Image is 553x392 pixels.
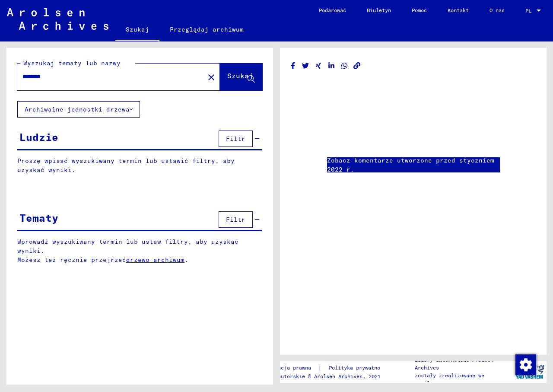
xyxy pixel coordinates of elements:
[226,135,245,143] font: Filtr
[367,7,391,13] font: Biuletyn
[514,361,546,382] img: yv_logo.png
[220,64,262,90] button: Szukaj
[415,372,484,386] font: zostały zrealizowane we współpracy z
[19,211,58,224] font: Tematy
[203,68,220,86] button: Clear
[322,363,400,373] a: Polityka prywatności
[126,25,149,33] font: Szukaj
[17,256,126,264] font: Możesz też ręcznie przejrzeć
[19,131,58,143] font: Ludzie
[489,7,505,13] font: O nas
[17,157,235,174] font: Proszę wpisać wyszukiwany termin lub ustawić filtry, aby uzyskać wyniki.
[329,364,389,371] font: Polityka prywatności
[226,216,245,223] font: Filtr
[260,363,318,373] a: Informacja prawna
[227,71,253,80] font: Szukaj
[525,7,531,14] font: PL
[340,61,349,71] button: Udostępnij na WhatsAppie
[327,61,336,71] button: Udostępnij na LinkedIn
[412,7,427,13] font: Pomoc
[23,59,121,67] font: Wyszukaj tematy lub nazwy
[170,25,244,33] font: Przeglądaj archiwum
[219,211,253,228] button: Filtr
[184,256,188,264] font: .
[260,364,311,371] font: Informacja prawna
[318,364,322,372] font: |
[515,354,536,375] img: Zmiana zgody
[327,156,494,173] font: Zobacz komentarze utworzone przed styczniem 2022 r.
[448,7,469,13] font: Kontakt
[115,19,159,41] a: Szukaj
[206,72,216,83] mat-icon: close
[319,7,346,13] font: Podarować
[353,61,362,71] button: Kopiuj link
[7,8,108,30] img: Arolsen_neg.svg
[301,61,310,71] button: Udostępnij na Twitterze
[159,19,254,40] a: Przeglądaj archiwum
[260,373,381,379] font: Prawa autorskie © Arolsen Archives, 2021
[327,156,500,174] a: Zobacz komentarze utworzone przed styczniem 2022 r.
[126,256,184,264] a: drzewo archiwum
[289,61,298,71] button: Udostępnij na Facebooku
[219,131,253,147] button: Filtr
[314,61,323,71] button: Udostępnij na Xing
[25,105,130,113] font: Archiwalne jednostki drzewa
[17,238,238,255] font: Wprowadź wyszukiwany termin lub ustaw filtry, aby uzyskać wyniki.
[17,101,140,118] button: Archiwalne jednostki drzewa
[515,354,536,375] div: Zmiana zgody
